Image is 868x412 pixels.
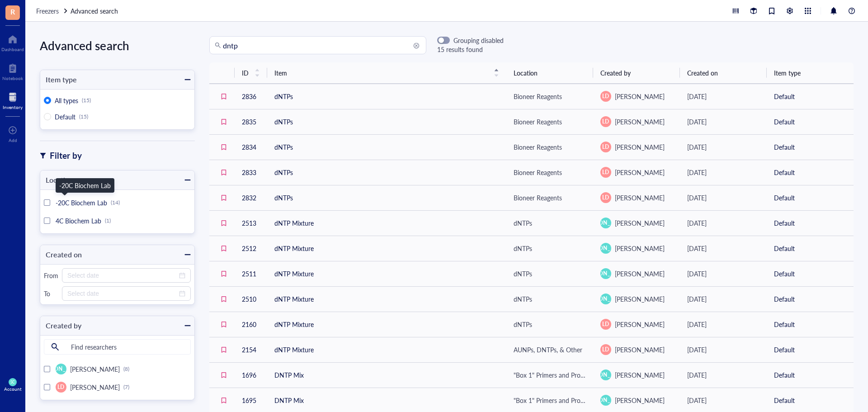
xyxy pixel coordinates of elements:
[615,320,665,329] span: [PERSON_NAME]
[235,312,267,337] td: 2160
[514,294,532,304] div: dNTPs
[36,6,59,15] span: Freezers
[267,62,506,84] th: Item
[123,365,129,373] div: (8)
[111,199,120,206] div: (14)
[44,271,58,279] div: From
[593,62,680,84] th: Created by
[514,117,562,127] div: Bioneer Reagents
[267,236,506,261] td: dNTP Mixture
[235,362,267,388] td: 1696
[615,142,665,152] span: [PERSON_NAME]
[59,180,111,190] div: -20C Biochem Lab
[584,371,627,379] span: [PERSON_NAME]
[123,384,129,391] div: (7)
[267,210,506,236] td: dNTP Mixture
[615,168,665,177] span: [PERSON_NAME]
[767,261,854,286] td: Default
[267,185,506,210] td: dNTPs
[767,286,854,312] td: Default
[267,312,506,337] td: dNTP Mixture
[67,289,177,298] input: Select date
[235,134,267,160] td: 2834
[687,91,759,101] div: [DATE]
[1,32,24,52] a: Dashboard
[767,312,854,337] td: Default
[687,294,759,304] div: [DATE]
[680,62,767,84] th: Created on
[437,44,504,54] div: 15 results found
[584,270,627,278] span: [PERSON_NAME]
[767,362,854,388] td: Default
[39,365,83,373] span: [PERSON_NAME]
[70,365,120,374] span: [PERSON_NAME]
[56,198,107,207] span: -20C Biochem Lab
[687,319,759,329] div: [DATE]
[1,47,24,52] div: Dashboard
[55,112,75,121] span: Default
[235,62,267,84] th: ID
[687,243,759,253] div: [DATE]
[235,185,267,210] td: 2832
[602,143,609,151] span: LD
[767,185,854,210] td: Default
[615,396,665,405] span: [PERSON_NAME]
[615,92,665,101] span: [PERSON_NAME]
[687,395,759,405] div: [DATE]
[615,294,665,303] span: [PERSON_NAME]
[767,84,854,109] td: Default
[602,320,609,328] span: LD
[79,113,88,120] div: (15)
[584,396,627,404] span: [PERSON_NAME]
[267,84,506,109] td: dNTPs
[105,217,111,224] div: (1)
[514,193,562,203] div: Bioneer Reagents
[615,345,665,354] span: [PERSON_NAME]
[687,193,759,203] div: [DATE]
[514,269,532,279] div: dNTPs
[514,395,586,405] div: "Box 1" Primers and Probes - (Junk)
[514,345,582,355] div: AUNPs, DNTPs, & Other
[767,109,854,134] td: Default
[3,104,23,110] div: Inventory
[602,92,609,100] span: LD
[82,97,91,104] div: (15)
[506,62,593,84] th: Location
[767,62,854,84] th: Item type
[615,117,665,126] span: [PERSON_NAME]
[615,370,665,379] span: [PERSON_NAME]
[615,193,665,202] span: [PERSON_NAME]
[274,68,488,78] span: Item
[235,84,267,109] td: 2836
[235,261,267,286] td: 2511
[514,319,532,329] div: dNTPs
[453,36,504,44] div: Grouping disabled
[235,337,267,362] td: 2154
[514,370,586,380] div: "Box 1" Primers and Probes - (Junk)
[9,137,17,143] div: Add
[687,218,759,228] div: [DATE]
[687,345,759,355] div: [DATE]
[235,236,267,261] td: 2512
[767,337,854,362] td: Default
[584,244,627,252] span: [PERSON_NAME]
[602,194,609,202] span: LD
[71,6,120,16] a: Advanced search
[514,218,532,228] div: dNTPs
[55,96,78,105] span: All types
[267,337,506,362] td: dNTP Mixture
[40,319,81,332] div: Created by
[235,210,267,236] td: 2513
[267,134,506,160] td: dNTPs
[615,218,665,227] span: [PERSON_NAME]
[40,36,195,55] div: Advanced search
[687,117,759,127] div: [DATE]
[70,383,120,392] span: [PERSON_NAME]
[267,160,506,185] td: dNTPs
[10,6,15,17] span: R
[602,118,609,126] span: LD
[235,160,267,185] td: 2833
[3,90,23,110] a: Inventory
[56,216,101,225] span: 4C Biochem Lab
[242,68,249,78] span: ID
